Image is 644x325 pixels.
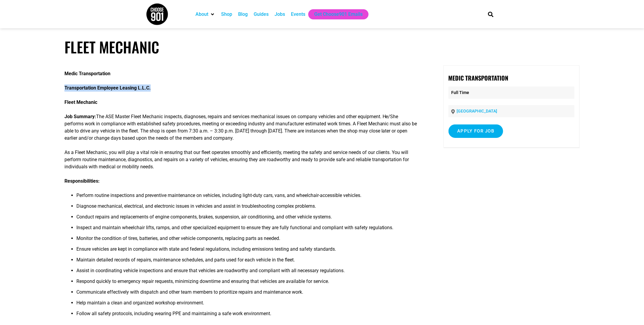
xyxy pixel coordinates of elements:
p: As a Fleet Mechanic, you will play a vital role in ensuring that our fleet operates smoothly and ... [64,149,417,170]
nav: Main nav [192,9,478,19]
a: Shop [221,11,232,18]
h1: Fleet Mechanic [64,38,580,56]
strong: Medic Transportation [449,73,509,82]
strong: Medic Transportation [64,71,110,76]
input: Apply for job [449,124,503,138]
a: Guides [254,11,269,18]
p: The ASE Master Fleet Mechanic inspects, diagnoses, repairs and services mechanical issues on comp... [64,113,417,142]
div: Search [486,9,496,19]
strong: Responsibilities: [64,178,100,184]
strong: Job Summary: [64,114,96,119]
a: [GEOGRAPHIC_DATA] [457,109,497,113]
strong: Fleet Mechanic [64,99,97,105]
li: Maintain detailed records of repairs, maintenance schedules, and parts used for each vehicle in t... [76,256,417,267]
a: Events [291,11,305,18]
li: Diagnose mechanical, electrical, and electronic issues in vehicles and assist in troubleshooting ... [76,203,417,213]
li: Conduct repairs and replacements of engine components, brakes, suspension, air conditioning, and ... [76,213,417,224]
strong: Transportation Employee Leasing L.L.C. [64,85,151,91]
div: About [192,9,218,19]
a: About [195,11,208,18]
a: Jobs [275,11,285,18]
li: Follow all safety protocols, including wearing PPE and maintaining a safe work environment. [76,310,417,321]
li: Perform routine inspections and preventive maintenance on vehicles, including light-duty cars, va... [76,192,417,203]
li: Help maintain a clean and organized workshop environment. [76,299,417,310]
li: Respond quickly to emergency repair requests, minimizing downtime and ensuring that vehicles are ... [76,278,417,289]
a: Blog [238,11,248,18]
p: Full Time [449,87,575,99]
a: Get Choose901 Emails [314,11,363,18]
li: Inspect and maintain wheelchair lifts, ramps, and other specialized equipment to ensure they are ... [76,224,417,235]
li: Ensure vehicles are kept in compliance with state and federal regulations, including emissions te... [76,246,417,256]
li: Assist in coordinating vehicle inspections and ensure that vehicles are roadworthy and compliant ... [76,267,417,278]
li: Communicate effectively with dispatch and other team members to prioritize repairs and maintenanc... [76,289,417,299]
li: Monitor the condition of tires, batteries, and other vehicle components, replacing parts as needed. [76,235,417,246]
